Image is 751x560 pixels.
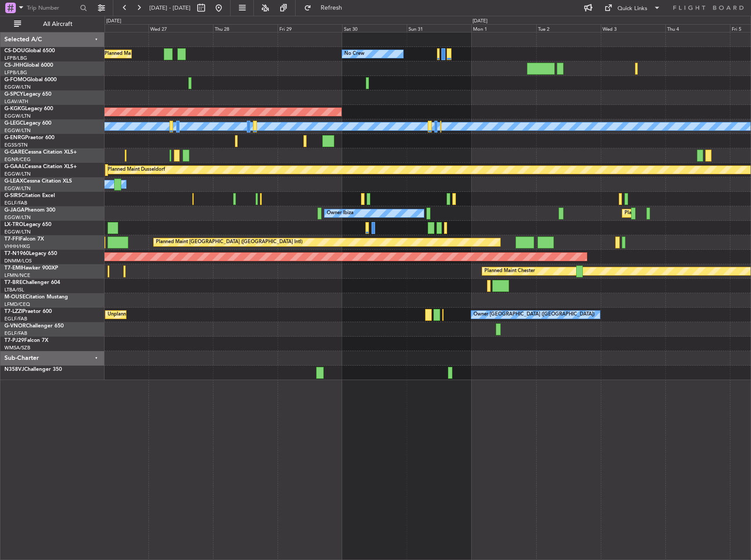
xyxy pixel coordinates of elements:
[484,265,535,278] div: Planned Maint Chester
[4,200,27,206] a: EGLF/FAB
[4,323,26,329] span: G-VNOR
[4,171,31,177] a: EGGW/LTN
[4,338,48,343] a: T7-PJ29Falcon 7X
[4,69,27,76] a: LFPB/LBG
[327,207,354,220] div: Owner Ibiza
[4,135,25,140] span: G-ENRG
[4,179,72,184] a: G-LEAXCessna Citation XLS
[4,251,57,256] a: T7-N1960Legacy 650
[106,18,121,25] div: [DATE]
[4,367,62,372] a: N358VJChallenger 350
[617,4,647,13] div: Quick Links
[4,164,25,169] span: G-GAAL
[27,1,77,14] input: Trip Number
[4,294,68,300] a: M-OUSECitation Mustang
[4,266,22,271] span: T7-EMI
[108,163,165,176] div: Planned Maint Dusseldorf
[4,367,24,372] span: N358VJ
[4,84,31,90] a: EGGW/LTN
[344,47,365,61] div: No Crew
[4,150,25,155] span: G-GARE
[407,24,471,32] div: Sun 31
[4,77,57,83] a: G-FOMOGlobal 6000
[4,208,25,213] span: G-JAGA
[4,106,53,111] a: G-KGKGLegacy 600
[4,222,23,227] span: LX-TRO
[148,24,213,32] div: Wed 27
[108,308,252,321] div: Unplanned Maint [GEOGRAPHIC_DATA] ([GEOGRAPHIC_DATA])
[471,24,536,32] div: Mon 1
[23,21,93,27] span: All Aircraft
[473,18,487,25] div: [DATE]
[4,345,30,351] a: WMSA/SZB
[213,24,278,32] div: Thu 28
[4,63,53,68] a: CS-JHHGlobal 6000
[4,222,51,227] a: LX-TROLegacy 650
[278,24,342,32] div: Fri 29
[4,214,31,221] a: EGGW/LTN
[4,135,54,140] a: G-ENRGPraetor 600
[4,316,27,322] a: EGLF/FAB
[149,4,191,12] span: [DATE] - [DATE]
[4,156,31,163] a: EGNR/CEG
[4,237,20,242] span: T7-FFI
[4,92,51,97] a: G-SPCYLegacy 650
[156,236,303,249] div: Planned Maint [GEOGRAPHIC_DATA] ([GEOGRAPHIC_DATA] Intl)
[10,17,95,31] button: All Aircraft
[4,127,31,134] a: EGGW/LTN
[4,121,51,126] a: G-LEGCLegacy 600
[4,63,23,68] span: CS-JHH
[342,24,407,32] div: Sat 30
[4,77,27,83] span: G-FOMO
[4,55,27,61] a: LFPB/LBG
[4,237,44,242] a: T7-FFIFalcon 7X
[300,1,353,15] button: Refresh
[4,280,22,285] span: T7-BRE
[4,193,21,198] span: G-SIRS
[83,24,148,32] div: Tue 26
[4,121,23,126] span: G-LEGC
[4,106,25,111] span: G-KGKG
[4,330,27,337] a: EGLF/FAB
[4,185,31,192] a: EGGW/LTN
[4,272,30,279] a: LFMN/NCE
[473,308,595,321] div: Owner [GEOGRAPHIC_DATA] ([GEOGRAPHIC_DATA])
[4,258,32,264] a: DNMM/LOS
[4,266,58,271] a: T7-EMIHawker 900XP
[4,48,25,54] span: CS-DOU
[536,24,601,32] div: Tue 2
[4,193,55,198] a: G-SIRSCitation Excel
[4,142,28,148] a: EGSS/STN
[4,150,77,155] a: G-GARECessna Citation XLS+
[4,251,29,256] span: T7-N1960
[4,294,25,300] span: M-OUSE
[4,92,23,97] span: G-SPCY
[4,164,77,169] a: G-GAALCessna Citation XLS+
[4,309,52,314] a: T7-LZZIPraetor 600
[4,338,24,343] span: T7-PJ29
[4,229,31,235] a: EGGW/LTN
[313,5,350,11] span: Refresh
[4,179,23,184] span: G-LEAX
[4,301,30,308] a: LFMD/CEQ
[601,24,665,32] div: Wed 3
[4,309,22,314] span: T7-LZZI
[4,323,64,329] a: G-VNORChallenger 650
[4,48,55,54] a: CS-DOUGlobal 6500
[4,98,28,105] a: LGAV/ATH
[4,208,55,213] a: G-JAGAPhenom 300
[600,1,665,15] button: Quick Links
[4,280,60,285] a: T7-BREChallenger 604
[4,287,24,293] a: LTBA/ISL
[4,113,31,119] a: EGGW/LTN
[665,24,730,32] div: Thu 4
[4,243,30,250] a: VHHH/HKG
